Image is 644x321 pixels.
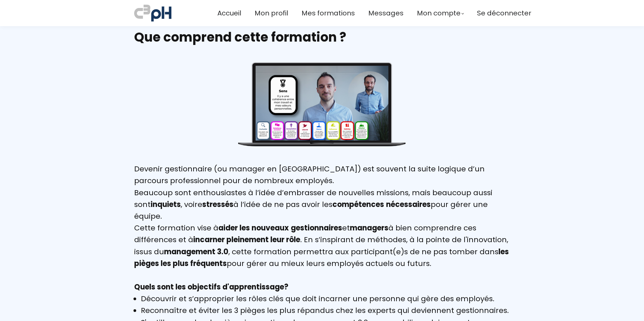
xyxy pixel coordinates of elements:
div: Beaucoup sont enthousiastes à l’idée d’embrasser de nouvelles missions, mais beaucoup aussi sont ... [134,187,510,222]
b: aider les nouveaux [218,223,289,233]
a: Accueil [217,8,241,19]
strong: Quels sont les objectifs d'apprentissage [134,282,284,292]
b: gestionnaires [291,223,342,233]
strong: ? [284,282,288,292]
b: nécessaires [386,199,431,210]
b: les pièges les plus fréquents [134,247,509,269]
a: Se déconnecter [477,8,531,19]
b: stressés [202,199,233,210]
span: Reconnaître et éviter les 3 pièges les plus répandus chez les experts qui deviennent gestionnaires. [141,305,509,316]
b: incarner pleinement leur rôle [193,234,300,245]
a: Mon profil [255,8,288,19]
h2: Que comprend cette formation ? [134,29,510,46]
span: Mon compte [417,8,461,19]
a: Mes formations [302,8,355,19]
img: a70bc7685e0efc0bd0b04b3506828469.jpeg [134,3,171,23]
div: Cette formation vise à et à bien comprendre ces différences et à . En s’inspirant de méthodes, à ... [134,222,510,281]
b: inquiets [151,199,181,210]
b: compétences [332,199,384,210]
a: Messages [368,8,404,19]
b: management 3.0 [164,247,228,257]
div: Devenir gestionnaire (ou manager en [GEOGRAPHIC_DATA]) est souvent la suite logique d’un parcours... [134,163,510,186]
span: Découvrir et s’approprier les rôles clés que doit incarner une personne qui gère des employés. [141,293,494,304]
b: managers [350,223,388,233]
